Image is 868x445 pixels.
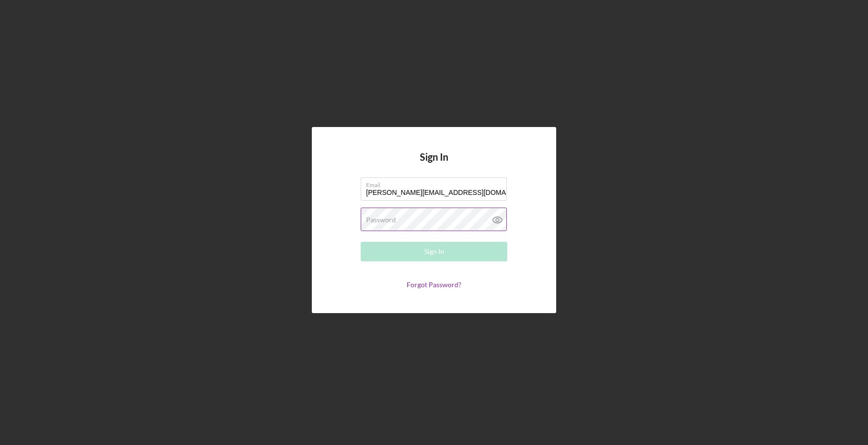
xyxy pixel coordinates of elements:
label: Password [366,216,396,224]
h4: Sign In [420,151,448,177]
button: Sign In [361,242,507,261]
label: Email [366,178,507,189]
div: Sign In [424,242,444,261]
a: Forgot Password? [407,280,461,289]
